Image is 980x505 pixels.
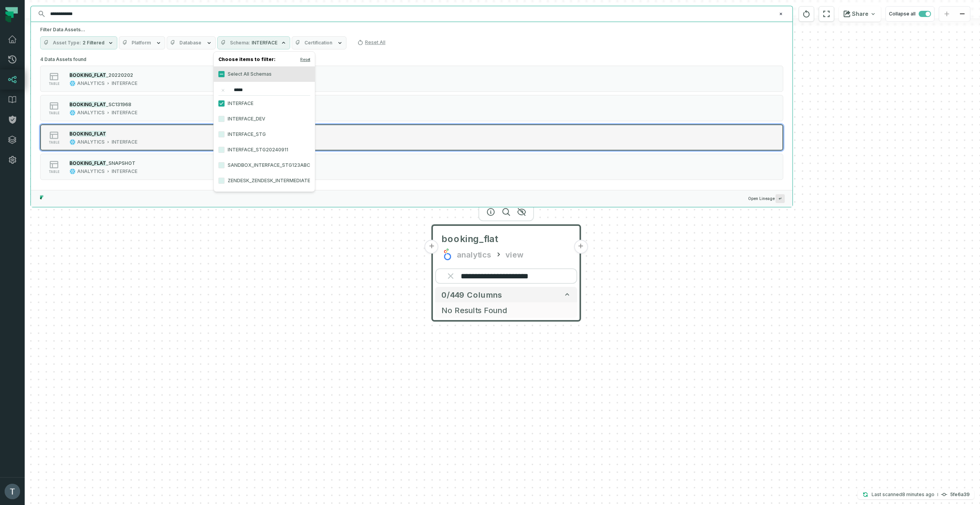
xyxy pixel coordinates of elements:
[444,270,457,282] button: Clear
[69,102,106,107] mark: BOOKING_FLAT
[776,194,785,203] span: Press ↵ to add a new Data Asset to the graph
[435,302,577,318] li: No Results Found
[218,100,225,107] button: INTERFACE
[218,71,225,77] button: Select All Schemas
[49,82,59,86] span: table
[354,36,389,49] button: Reset All
[748,194,785,203] span: Open Lineage
[5,484,20,499] img: avatar of Taher Hekmatfar
[214,66,315,82] label: Select All Schemas
[106,72,133,78] span: _20220202
[441,233,498,245] span: booking_flat
[425,240,439,254] button: +
[119,36,165,49] button: Platform
[112,80,137,86] div: INTERFACE
[505,248,523,261] div: view
[300,56,310,63] button: Reset
[292,36,346,49] button: Certification
[69,72,106,78] mark: BOOKING_FLAT
[40,124,783,151] button: tableANALYTICSINTERFACE
[77,139,105,145] div: ANALYTICS
[214,111,315,127] label: INTERFACE_DEV
[777,10,785,18] button: Clear search query
[217,36,290,49] button: SchemaINTERFACE
[40,54,783,190] div: 4 Data Assets found
[77,168,105,175] div: ANALYTICS
[49,141,59,144] span: table
[179,40,201,46] span: Database
[77,110,105,116] div: ANALYTICS
[40,27,783,33] h5: Filter Data Assets...
[214,127,315,142] label: INTERFACE_STG
[167,36,216,49] button: Database
[218,116,225,122] button: INTERFACE_DEV
[132,40,151,46] span: Platform
[872,491,934,498] p: Last scanned
[252,40,277,46] span: INTERFACE
[31,54,792,190] div: Suggestions
[69,160,106,166] mark: BOOKING_FLAT
[902,491,934,497] relative-time: Aug 26, 2025, 2:34 PM GMT+2
[214,96,315,111] label: INTERFACE
[49,111,59,115] span: table
[40,95,783,121] button: tableANALYTICSINTERFACE
[40,36,117,49] button: Asset Type2 Filtered
[220,87,226,93] button: Clear
[112,168,137,175] div: INTERFACE
[230,40,250,46] span: Schema
[457,248,492,261] div: analytics
[214,55,315,66] h4: Choose items to filter:
[304,40,332,46] span: Certification
[112,139,137,145] div: INTERFACE
[950,492,970,497] h4: 5fe6a39
[83,40,105,46] span: 2 Filtered
[858,490,974,499] button: Last scanned[DATE] 14:34:545fe6a39
[106,160,135,166] span: _SNAPSHOT
[214,158,315,173] label: SANDBOX_INTERFACE_STG123ABC
[106,102,131,107] span: _SC131968
[214,173,315,188] label: ZENDESK_ZENDESK_INTERMEDIATE
[839,6,881,22] button: Share
[218,162,225,168] button: SANDBOX_INTERFACE_STG123ABC
[885,6,934,22] button: Collapse all
[218,147,225,153] button: INTERFACE_STG20240911
[40,66,783,92] button: tableANALYTICSINTERFACE
[112,110,137,116] div: INTERFACE
[441,290,502,299] span: 0/449 columns
[40,154,783,180] button: tableANALYTICSINTERFACE
[218,131,225,137] button: INTERFACE_STG
[218,178,225,184] button: ZENDESK_ZENDESK_INTERMEDIATE
[955,7,970,22] button: zoom out
[77,80,105,86] div: ANALYTICS
[214,142,315,158] label: INTERFACE_STG20240911
[53,40,81,46] span: Asset Type
[49,170,59,174] span: table
[69,131,106,137] mark: BOOKING_FLAT
[574,240,588,254] button: +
